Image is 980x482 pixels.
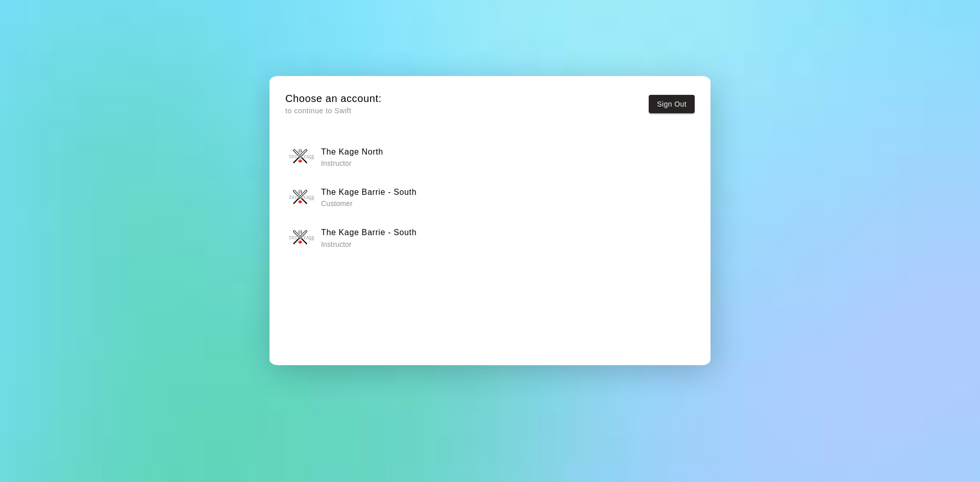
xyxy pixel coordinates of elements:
[321,226,416,239] h6: The Kage Barrie - South
[285,141,695,173] button: The Kage NorthThe Kage North Instructor
[321,198,416,209] p: Customer
[289,225,314,250] img: The Kage Barrie - South
[285,221,695,253] button: The Kage Barrie - SouthThe Kage Barrie - South Instructor
[649,95,695,114] button: Sign Out
[285,106,382,116] p: to continue to Swift
[321,186,416,199] h6: The Kage Barrie - South
[285,181,695,213] button: The Kage Barrie - SouthThe Kage Barrie - South Customer
[285,92,382,106] h5: Choose an account:
[321,158,383,168] p: Instructor
[289,185,314,210] img: The Kage Barrie - South
[321,239,416,249] p: Instructor
[289,144,314,169] img: The Kage North
[321,145,383,159] h6: The Kage North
